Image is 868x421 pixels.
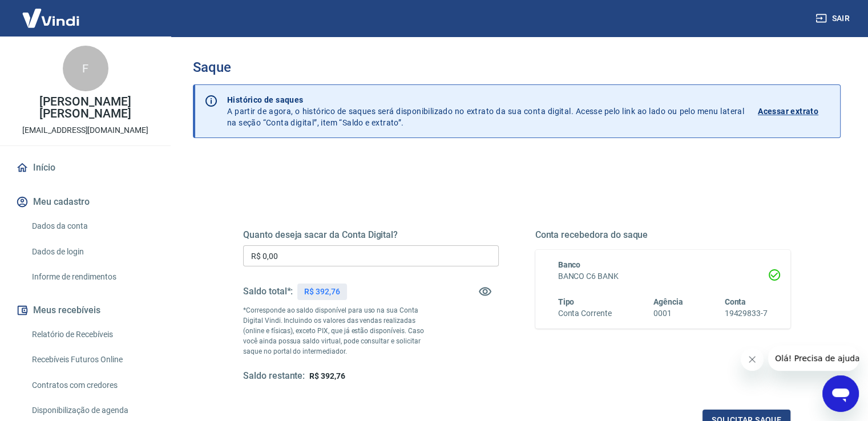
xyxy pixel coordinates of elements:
[558,270,768,282] h6: BANCO C6 BANK
[14,155,157,180] a: Início
[243,229,499,241] h5: Quanto deseja sacar da Conta Digital?
[27,374,157,397] a: Contratos com credores
[535,229,791,241] h5: Conta recebedora do saque
[558,307,612,319] h6: Conta Corrente
[813,8,854,29] button: Sair
[14,189,157,214] button: Meu cadastro
[27,265,157,289] a: Informe de rendimentos
[243,370,305,382] h5: Saldo restante:
[558,260,581,269] span: Banco
[741,348,764,371] iframe: Fechar mensagem
[27,214,157,238] a: Dados da conta
[309,371,345,380] span: R$ 392,76
[27,240,157,264] a: Dados de login
[558,297,575,306] span: Tipo
[822,375,859,412] iframe: Botão para abrir a janela de mensagens
[653,307,683,319] h6: 0001
[758,94,831,128] a: Acessar extrato
[27,348,157,371] a: Recebíveis Futuros Online
[758,106,818,117] p: Acessar extrato
[193,59,841,75] h3: Saque
[243,305,435,357] p: *Corresponde ao saldo disponível para uso na sua Conta Digital Vindi. Incluindo os valores das ve...
[243,286,293,297] h5: Saldo total*:
[724,307,768,319] h6: 19429833-7
[14,1,88,35] img: Vindi
[653,297,683,306] span: Agência
[22,124,148,136] p: [EMAIL_ADDRESS][DOMAIN_NAME]
[14,298,157,323] button: Meus recebíveis
[227,94,744,128] p: A partir de agora, o histórico de saques será disponibilizado no extrato da sua conta digital. Ac...
[227,94,744,106] p: Histórico de saques
[27,323,157,346] a: Relatório de Recebíveis
[63,46,108,91] div: F
[304,286,340,298] p: R$ 392,76
[768,346,859,371] iframe: Mensagem da empresa
[9,96,162,120] p: [PERSON_NAME] [PERSON_NAME]
[7,8,96,17] span: Olá! Precisa de ajuda?
[724,297,746,306] span: Conta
